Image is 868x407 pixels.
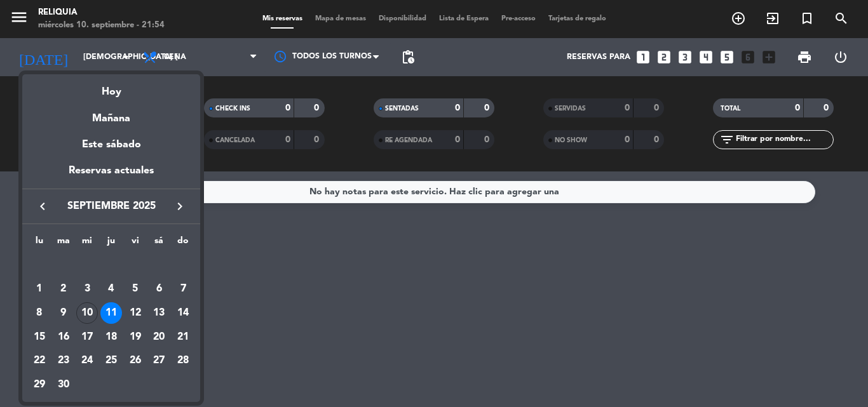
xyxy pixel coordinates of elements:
[148,326,170,348] div: 20
[171,277,195,302] td: 7 de septiembre de 2025
[172,326,194,348] div: 21
[171,234,195,253] th: domingo
[75,325,99,349] td: 17 de septiembre de 2025
[100,326,122,348] div: 18
[29,350,50,371] div: 22
[29,374,50,396] div: 29
[168,198,191,215] button: keyboard_arrow_right
[53,302,74,324] div: 9
[53,326,74,348] div: 16
[76,326,98,348] div: 17
[172,278,194,300] div: 7
[22,163,200,189] div: Reservas actuales
[75,277,99,302] td: 3 de septiembre de 2025
[147,234,172,253] th: sábado
[51,325,76,349] td: 16 de septiembre de 2025
[171,349,195,373] td: 28 de septiembre de 2025
[75,301,99,325] td: 10 de septiembre de 2025
[53,350,74,371] div: 23
[27,325,51,349] td: 15 de septiembre de 2025
[51,373,76,397] td: 30 de septiembre de 2025
[22,101,200,127] div: Mañana
[35,199,50,214] i: keyboard_arrow_left
[125,278,146,300] div: 5
[172,199,187,214] i: keyboard_arrow_right
[22,127,200,163] div: Este sábado
[31,198,54,215] button: keyboard_arrow_left
[171,325,195,349] td: 21 de septiembre de 2025
[125,326,146,348] div: 19
[27,253,195,277] td: SEP.
[76,302,98,324] div: 10
[54,198,168,215] span: septiembre 2025
[172,302,194,324] div: 14
[29,326,50,348] div: 15
[125,350,146,371] div: 26
[51,234,76,253] th: martes
[147,349,172,373] td: 27 de septiembre de 2025
[27,349,51,373] td: 22 de septiembre de 2025
[53,278,74,300] div: 2
[27,373,51,397] td: 29 de septiembre de 2025
[29,302,50,324] div: 8
[147,301,172,325] td: 13 de septiembre de 2025
[27,277,51,302] td: 1 de septiembre de 2025
[99,349,123,373] td: 25 de septiembre de 2025
[123,234,147,253] th: viernes
[22,74,200,100] div: Hoy
[125,302,146,324] div: 12
[99,325,123,349] td: 18 de septiembre de 2025
[123,325,147,349] td: 19 de septiembre de 2025
[123,301,147,325] td: 12 de septiembre de 2025
[148,278,170,300] div: 6
[51,349,76,373] td: 23 de septiembre de 2025
[75,234,99,253] th: miércoles
[123,349,147,373] td: 26 de septiembre de 2025
[100,350,122,371] div: 25
[100,278,122,300] div: 4
[99,234,123,253] th: jueves
[99,277,123,302] td: 4 de septiembre de 2025
[75,349,99,373] td: 24 de septiembre de 2025
[29,278,50,300] div: 1
[148,302,170,324] div: 13
[51,277,76,302] td: 2 de septiembre de 2025
[99,301,123,325] td: 11 de septiembre de 2025
[147,277,172,302] td: 6 de septiembre de 2025
[172,350,194,371] div: 28
[100,302,122,324] div: 11
[123,277,147,302] td: 5 de septiembre de 2025
[53,374,74,396] div: 30
[171,301,195,325] td: 14 de septiembre de 2025
[76,278,98,300] div: 3
[27,301,51,325] td: 8 de septiembre de 2025
[51,301,76,325] td: 9 de septiembre de 2025
[76,350,98,371] div: 24
[148,350,170,371] div: 27
[27,234,51,253] th: lunes
[147,325,172,349] td: 20 de septiembre de 2025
